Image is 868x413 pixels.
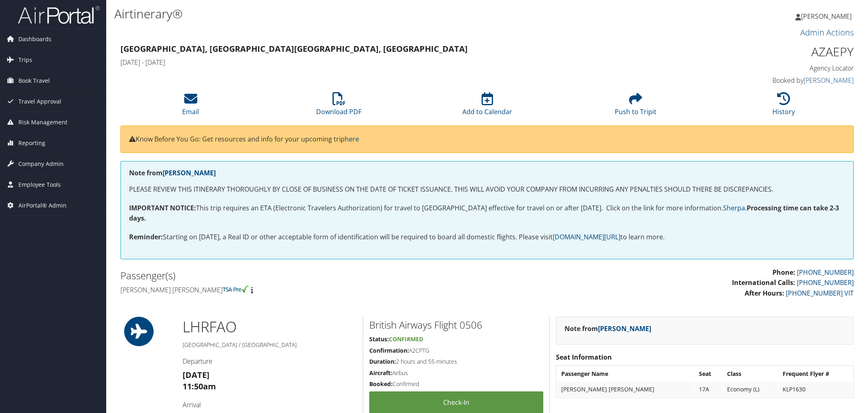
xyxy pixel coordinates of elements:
strong: Confirmation: [369,347,409,354]
a: Download PDF [316,97,361,116]
strong: [GEOGRAPHIC_DATA], [GEOGRAPHIC_DATA] [GEOGRAPHIC_DATA], [GEOGRAPHIC_DATA] [120,43,468,54]
h2: British Airways Flight 0506 [369,318,543,332]
h1: AZAEPY [680,43,854,60]
a: [PERSON_NAME] [598,324,651,333]
strong: International Calls: [732,278,795,287]
h4: [PERSON_NAME] [PERSON_NAME] [120,285,481,294]
h1: LHR FAO [183,317,357,337]
a: Email [182,97,199,116]
a: [PERSON_NAME] [803,76,854,85]
img: tsa-precheck.png [223,285,249,293]
h4: Arrival [183,400,357,409]
td: Economy (L) [723,382,778,397]
p: This trip requires an ETA (Electronic Travelers Authorization) for travel to [GEOGRAPHIC_DATA] ef... [129,203,845,224]
strong: Aircraft: [369,369,392,377]
a: [PERSON_NAME] [795,4,860,29]
span: Trips [18,50,32,70]
th: Passenger Name [557,367,694,381]
span: Dashboards [18,29,51,49]
span: Confirmed [389,335,423,343]
img: airportal-logo.png [18,5,100,24]
h5: A2CPTG [369,347,543,355]
h5: [GEOGRAPHIC_DATA] / [GEOGRAPHIC_DATA] [183,341,357,349]
span: [PERSON_NAME] [801,12,852,21]
td: [PERSON_NAME] [PERSON_NAME] [557,382,694,397]
td: 17A [695,382,723,397]
th: Frequent Flyer # [779,367,852,381]
p: Know Before You Go: Get resources and info for your upcoming trip [129,134,845,145]
strong: Phone: [772,268,795,277]
h5: Confirmed [369,380,543,388]
p: Starting on [DATE], a Real ID or other acceptable form of identification will be required to boar... [129,232,845,243]
span: Book Travel [18,71,50,91]
span: Travel Approval [18,91,61,112]
strong: Duration: [369,358,396,365]
span: Employee Tools [18,174,61,195]
a: History [772,97,795,116]
strong: Booked: [369,380,393,388]
td: KLP1630 [779,382,852,397]
a: Admin Actions [800,27,854,38]
strong: IMPORTANT NOTICE: [129,203,196,212]
h1: Airtinerary® [114,5,611,22]
a: [PHONE_NUMBER] VIT [786,289,854,298]
strong: Note from [565,324,651,333]
strong: [DATE] [183,369,210,380]
h5: 2 hours and 55 minutes [369,358,543,366]
strong: Status: [369,335,389,343]
h2: Passenger(s) [120,269,481,283]
h4: Booked by [680,76,854,85]
a: Add to Calendar [462,97,512,116]
a: Push to Tripit [615,97,656,116]
span: Company Admin [18,154,64,174]
a: Sherpa [723,203,745,212]
a: [PHONE_NUMBER] [797,278,854,287]
p: PLEASE REVIEW THIS ITINERARY THOROUGHLY BY CLOSE OF BUSINESS ON THE DATE OF TICKET ISSUANCE. THIS... [129,184,845,195]
h4: Agency Locator [680,64,854,73]
span: Reporting [18,133,45,153]
h4: Departure [183,357,357,366]
strong: Note from [129,168,216,177]
h5: Airbus [369,369,543,377]
strong: Reminder: [129,232,163,241]
th: Class [723,367,778,381]
strong: After Hours: [745,289,784,298]
a: [PERSON_NAME] [163,168,216,177]
a: [PHONE_NUMBER] [797,268,854,277]
th: Seat [695,367,723,381]
strong: Seat Information [556,353,612,362]
h4: [DATE] - [DATE] [120,58,667,67]
span: AirPortal® Admin [18,195,67,216]
strong: 11:50am [183,381,216,392]
a: [DOMAIN_NAME][URL] [553,232,620,241]
span: Risk Management [18,112,67,133]
a: here [345,135,359,144]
